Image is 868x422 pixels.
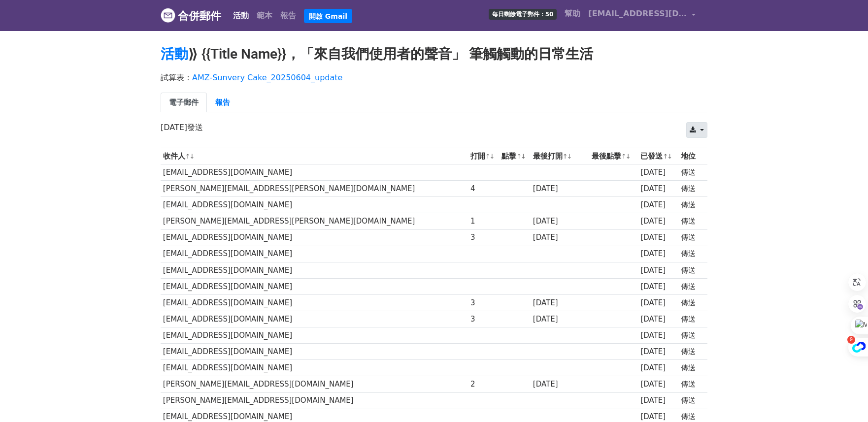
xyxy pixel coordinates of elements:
a: 活動 [229,6,253,26]
a: 電子郵件 [161,93,207,113]
font: 最後打開 [533,152,563,161]
font: 收件人 [163,152,185,161]
font: [DATE] [533,184,558,193]
font: [EMAIL_ADDRESS][DOMAIN_NAME] [163,200,292,209]
font: 幫助 [565,9,580,18]
a: ↓ [189,153,195,160]
font: [DATE] [533,315,558,324]
font: [DATE] [640,412,666,421]
font: [EMAIL_ADDRESS][DOMAIN_NAME] [163,298,292,307]
font: [DATE] [640,249,666,258]
a: ↑ [663,153,668,160]
font: [EMAIL_ADDRESS][DOMAIN_NAME] [163,249,292,258]
font: [EMAIL_ADDRESS][DOMAIN_NAME] [163,363,292,372]
font: 試算表： [161,73,192,82]
font: 每日剩餘電子郵件：50 [492,11,554,18]
font: 1 [470,217,475,226]
font: 傳送 [681,331,696,340]
font: [DATE] [533,233,558,242]
img: MergeMail 標誌 [161,8,175,23]
font: 傳送 [681,298,696,307]
a: 活動 [161,46,188,62]
a: ↑ [621,153,627,160]
a: 報告 [276,6,300,26]
font: 傳送 [681,380,696,389]
font: 傳送 [681,315,696,324]
font: 傳送 [681,282,696,291]
font: 已發送 [640,152,663,161]
a: ↓ [626,153,631,160]
font: 點擊 [501,152,516,161]
font: [DATE]發送 [161,123,203,132]
a: AMZ-Sunvery Cake_20250604_update [192,73,342,82]
font: 活動 [233,11,249,20]
font: 3 [470,315,475,324]
font: 傳送 [681,363,696,372]
font: 範本 [257,11,272,20]
font: 電子郵件 [169,98,199,107]
font: 打開 [470,152,485,161]
a: ↓ [490,153,495,160]
font: [DATE] [640,298,666,307]
a: ↓ [667,153,672,160]
iframe: Chat Widget [819,375,868,422]
a: 開啟 Gmail [304,9,352,24]
a: ↑ [185,153,191,160]
font: [DATE] [533,298,558,307]
font: 傳送 [681,200,696,209]
a: [EMAIL_ADDRESS][DOMAIN_NAME] [584,4,700,27]
font: 傳送 [681,396,696,405]
font: 報告 [280,11,296,20]
font: [DATE] [640,168,666,177]
font: 傳送 [681,347,696,356]
font: [EMAIL_ADDRESS][DOMAIN_NAME] [163,282,292,291]
font: 傳送 [681,266,696,275]
font: [EMAIL_ADDRESS][DOMAIN_NAME] [163,266,292,275]
font: [PERSON_NAME][EMAIL_ADDRESS][DOMAIN_NAME] [163,380,354,389]
font: [EMAIL_ADDRESS][DOMAIN_NAME] [163,347,292,356]
font: [DATE] [640,184,666,193]
font: [EMAIL_ADDRESS][DOMAIN_NAME] [163,168,292,177]
font: [EMAIL_ADDRESS][DOMAIN_NAME] [588,9,742,18]
font: 報告 [215,98,230,107]
font: 2 [470,380,475,389]
a: ↑ [485,153,491,160]
font: [DATE] [640,200,666,209]
font: 傳送 [681,249,696,258]
font: 傳送 [681,233,696,242]
font: [DATE] [533,217,558,226]
a: 合併郵件 [161,5,221,26]
font: [DATE] [640,217,666,226]
font: 傳送 [681,412,696,421]
a: ↓ [567,153,572,160]
font: 3 [470,298,475,307]
font: [DATE] [640,315,666,324]
a: 幫助 [561,4,584,24]
font: [DATE] [640,347,666,356]
font: [DATE] [533,380,558,389]
a: ↓ [521,153,526,160]
font: [DATE] [640,363,666,372]
font: [PERSON_NAME][EMAIL_ADDRESS][DOMAIN_NAME] [163,396,354,405]
a: ↑ [516,153,522,160]
font: 傳送 [681,168,696,177]
font: [DATE] [640,396,666,405]
a: 每日剩餘電子郵件：50 [485,4,561,24]
font: [DATE] [640,266,666,275]
font: 開啟 Gmail [309,12,347,20]
font: [EMAIL_ADDRESS][DOMAIN_NAME] [163,315,292,324]
a: ↑ [563,153,568,160]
